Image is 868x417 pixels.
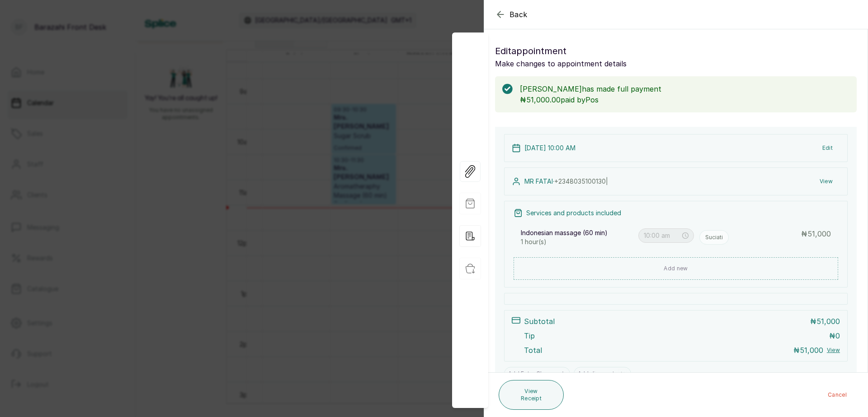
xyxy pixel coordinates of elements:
[504,367,570,380] button: Add Extra Charge
[801,228,831,239] p: ₦
[521,237,633,246] p: 1 hour(s)
[574,367,632,380] button: Add discount
[821,387,854,403] button: Cancel
[495,58,857,69] p: Make changes to appointment details
[807,229,831,238] span: 51,000
[644,231,681,241] input: Select time
[509,9,528,20] span: Back
[835,331,840,340] span: 0
[521,228,608,237] p: Indonesian massage (60 min)
[705,234,723,241] p: Suciati
[810,316,840,327] p: ₦
[829,330,840,341] p: ₦
[524,345,542,356] p: Total
[520,83,849,94] p: [PERSON_NAME] has made full payment
[800,346,823,355] span: 51,000
[524,316,555,327] p: Subtotal
[524,177,608,186] p: MR FATAI ·
[816,317,840,326] span: 51,000
[524,144,576,153] p: [DATE] 10:00 AM
[554,177,608,185] span: +234 8035100130 |
[495,44,566,58] span: Edit appointment
[514,257,838,280] button: Add new
[495,9,528,20] button: Back
[812,173,840,190] button: View
[526,208,621,218] p: Services and products included
[793,345,823,356] p: ₦
[827,347,840,354] button: View
[499,380,564,410] button: View Receipt
[520,94,849,105] p: ₦51,000.00 paid by Pos
[524,330,535,341] p: Tip
[815,140,840,156] button: Edit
